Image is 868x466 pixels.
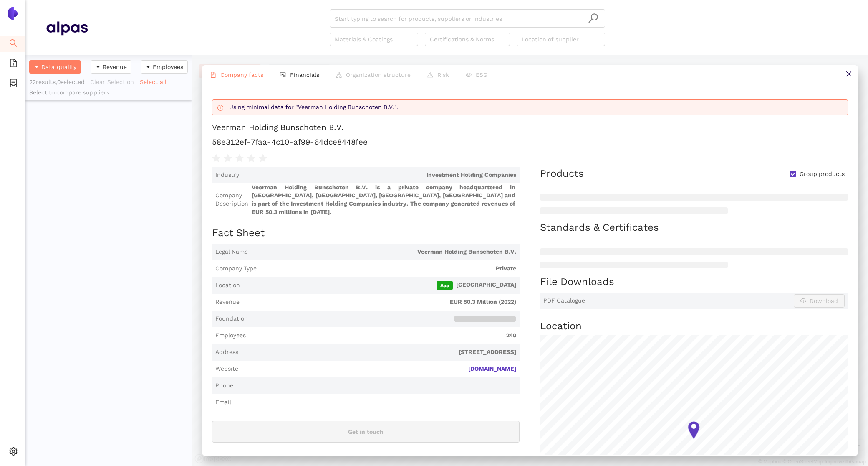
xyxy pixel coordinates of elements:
[9,444,18,461] span: setting
[251,248,516,256] span: Veerman Holding Bunschoten B.V.
[540,319,848,334] h2: Location
[34,64,40,71] span: caret-down
[212,226,520,240] h2: Fact Sheet
[540,221,848,235] h2: Standards & Certificates
[140,77,167,87] span: Select all
[588,13,598,23] span: search
[141,60,188,74] button: caret-downEmployees
[215,398,231,407] span: Email
[252,183,516,216] span: Veerman Holding Bunschoten B.V. is a private company headquartered in [GEOGRAPHIC_DATA], [GEOGRAP...
[215,315,248,323] span: Foundation
[95,64,101,71] span: caret-down
[153,62,183,71] span: Employees
[845,71,852,77] span: close
[346,71,411,78] span: Organization structure
[229,103,844,112] div: Using minimal data for "Veerman Holding Bunschoten B.V.".
[215,191,248,208] span: Company Description
[9,76,18,93] span: container
[29,60,81,74] button: caret-downData quality
[29,89,188,97] div: Select to compare suppliers
[839,65,858,84] button: close
[139,75,172,89] button: Select all
[91,60,131,74] button: caret-downRevenue
[249,331,516,340] span: 240
[215,331,246,340] span: Employees
[476,71,487,78] span: ESG
[212,137,848,148] h1: 58e312ef-7faa-4c10-af99-64dce8448fee
[427,72,433,78] span: warning
[540,167,584,181] div: Products
[215,171,239,179] span: Industry
[215,348,238,357] span: Address
[247,154,255,163] span: star
[46,18,88,38] img: Homepage
[210,72,216,78] span: file-text
[9,36,18,53] span: search
[220,71,263,78] span: Company facts
[215,382,233,390] span: Phone
[29,79,85,85] span: 22 results, 0 selected
[242,348,516,357] span: [STREET_ADDRESS]
[243,298,516,306] span: EUR 50.3 Million (2022)
[90,75,139,89] button: Clear Selection
[215,365,238,373] span: Website
[217,105,223,111] span: info-circle
[437,71,449,78] span: Risk
[540,275,848,289] h2: File Downloads
[437,281,453,290] span: Aaa
[243,281,516,290] span: [GEOGRAPHIC_DATA]
[212,122,344,133] div: Veerman Holding Bunschoten B.V.
[215,298,240,306] span: Revenue
[336,72,342,78] span: apartment
[242,171,516,179] span: Investment Holding Companies
[215,281,240,290] span: Location
[215,265,257,273] span: Company Type
[212,154,220,163] span: star
[543,297,585,305] span: PDF Catalogue
[796,170,848,178] span: Group products
[6,7,19,20] img: Logo
[215,248,248,256] span: Legal Name
[280,72,286,78] span: fund-view
[260,265,516,273] span: Private
[41,62,76,71] span: Data quality
[9,56,18,73] span: file-add
[466,72,472,78] span: eye
[103,62,127,71] span: Revenue
[145,64,151,71] span: caret-down
[290,71,319,78] span: Financials
[235,154,244,163] span: star
[259,154,267,163] span: star
[224,154,232,163] span: star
